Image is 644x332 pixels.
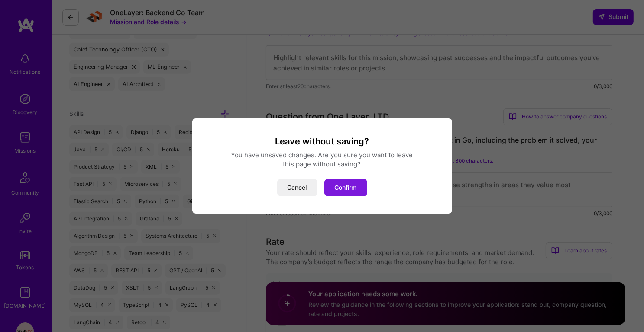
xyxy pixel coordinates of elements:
[192,118,452,214] div: modal
[203,160,442,169] div: this page without saving?
[324,179,367,196] button: Confirm
[203,136,442,147] h3: Leave without saving?
[203,150,442,160] div: You have unsaved changes. Are you sure you want to leave
[277,179,317,196] button: Cancel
